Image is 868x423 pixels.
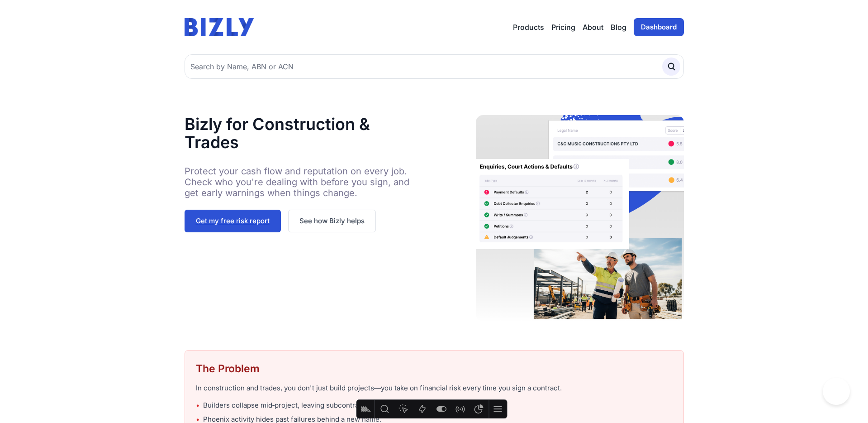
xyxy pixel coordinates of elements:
input: Search by Name, ABN or ACN [185,54,684,79]
a: Blog [611,22,626,33]
img: Construction worker checking client risk on Bizly [476,115,684,321]
a: See how Bizly helps [288,210,376,232]
a: About [583,22,603,33]
a: Pricing [551,22,575,33]
iframe: Toggle Customer Support [823,378,850,405]
p: In construction and trades, you don't just build projects—you take on financial risk every time y... [196,383,673,394]
p: Protect your cash flow and reputation on every job. Check who you're dealing with before you sign... [185,166,423,198]
h1: Bizly for Construction & Trades [185,115,423,151]
span: • [196,400,199,411]
a: Dashboard [634,18,684,36]
button: Products [513,22,544,33]
h2: The Problem [196,361,673,376]
li: Builders collapse mid‑project, leaving subcontractors unpaid. [196,400,673,411]
a: Get my free risk report [185,210,281,232]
